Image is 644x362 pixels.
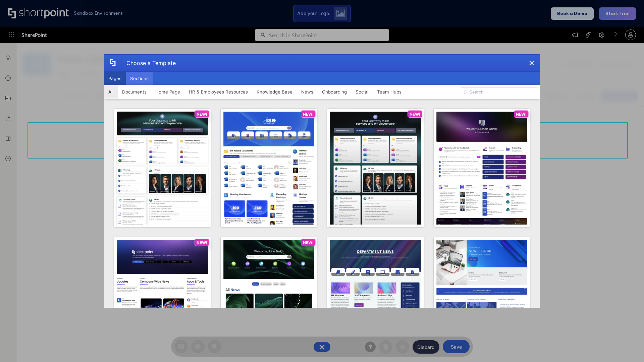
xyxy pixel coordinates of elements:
button: Pages [104,72,126,85]
button: All [104,85,118,99]
p: NEW! [197,240,207,245]
button: HR & Employees Resources [184,85,252,99]
button: Documents [118,85,151,99]
p: NEW! [516,112,527,117]
input: Search [461,87,537,97]
button: Social [351,85,373,99]
iframe: Chat Widget [523,284,644,362]
p: NEW! [197,112,207,117]
div: template selector [104,54,540,308]
p: NEW! [303,112,314,117]
button: News [297,85,318,99]
p: NEW! [410,112,420,117]
button: Onboarding [318,85,351,99]
button: Team Hubs [373,85,406,99]
button: Home Page [151,85,184,99]
p: NEW! [303,240,314,245]
button: Knowledge Base [252,85,297,99]
button: Sections [126,72,153,85]
div: Choose a Template [121,55,176,71]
